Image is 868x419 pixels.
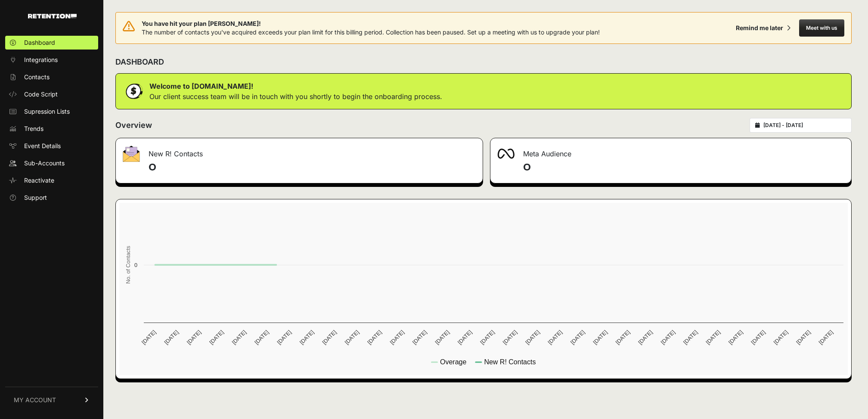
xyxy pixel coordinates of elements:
[592,329,608,346] text: [DATE]
[140,329,157,346] text: [DATE]
[5,36,98,50] a: Dashboard
[163,329,180,346] text: [DATE]
[5,156,98,170] a: Sub-Accounts
[24,107,70,116] span: Supression Lists
[799,19,844,37] button: Meet with us
[795,329,812,346] text: [DATE]
[456,329,473,346] text: [DATE]
[411,329,428,346] text: [DATE]
[5,53,98,67] a: Integrations
[479,329,496,346] text: [DATE]
[5,191,98,205] a: Support
[502,329,518,346] text: [DATE]
[142,28,600,36] span: The number of contacts you've acquired exceeds your plan limit for this billing period. Collectio...
[727,329,744,346] text: [DATE]
[524,329,541,346] text: [DATE]
[24,176,54,185] span: Reactivate
[24,193,47,202] span: Support
[732,20,794,36] button: Remind me later
[134,262,137,268] text: 0
[298,329,315,346] text: [DATE]
[123,146,140,162] img: fa-envelope-19ae18322b30453b285274b1b8af3d052b27d846a4fbe8435d1a52b978f639a2.png
[490,138,851,164] div: Meta Audience
[142,19,600,28] span: You have hit your plan [PERSON_NAME]!
[24,159,65,168] span: Sub-Accounts
[5,387,98,413] a: MY ACCOUNT
[115,56,164,68] h2: DASHBOARD
[115,119,152,131] h2: Overview
[547,329,564,346] text: [DATE]
[736,24,783,32] div: Remind me later
[321,329,338,346] text: [DATE]
[5,174,98,187] a: Reactivate
[569,329,586,346] text: [DATE]
[125,246,131,284] text: No. of Contacts
[5,139,98,153] a: Event Details
[637,329,654,346] text: [DATE]
[24,90,58,99] span: Code Script
[497,149,515,159] img: fa-meta-2f981b61bb99beabf952f7030308934f19ce035c18b003e963880cc3fabeebb7.png
[523,161,844,174] h4: 0
[24,38,55,47] span: Dashboard
[389,329,406,346] text: [DATE]
[614,329,631,346] text: [DATE]
[772,329,789,346] text: [DATE]
[253,329,270,346] text: [DATE]
[276,329,293,346] text: [DATE]
[434,329,451,346] text: [DATE]
[24,56,58,64] span: Integrations
[149,82,253,90] strong: Welcome to [DOMAIN_NAME]!
[366,329,383,346] text: [DATE]
[705,329,722,346] text: [DATE]
[344,329,360,346] text: [DATE]
[24,73,50,81] span: Contacts
[208,329,225,346] text: [DATE]
[24,124,43,133] span: Trends
[28,14,77,19] img: Retention.com
[660,329,676,346] text: [DATE]
[5,105,98,118] a: Supression Lists
[440,358,466,366] text: Overage
[149,91,442,102] p: Our client success team will be in touch with you shortly to begin the onboarding process.
[750,329,766,346] text: [DATE]
[5,87,98,101] a: Code Script
[24,142,61,150] span: Event Details
[484,358,536,366] text: New R! Contacts
[818,329,834,346] text: [DATE]
[149,161,476,174] h4: 0
[186,329,202,346] text: [DATE]
[116,138,483,164] div: New R! Contacts
[5,122,98,136] a: Trends
[231,329,248,346] text: [DATE]
[5,70,98,84] a: Contacts
[682,329,699,346] text: [DATE]
[123,81,144,102] img: dollar-coin-05c43ed7efb7bc0c12610022525b4bbbb207c7efeef5aecc26f025e68dcafac9.png
[14,396,56,404] span: MY ACCOUNT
